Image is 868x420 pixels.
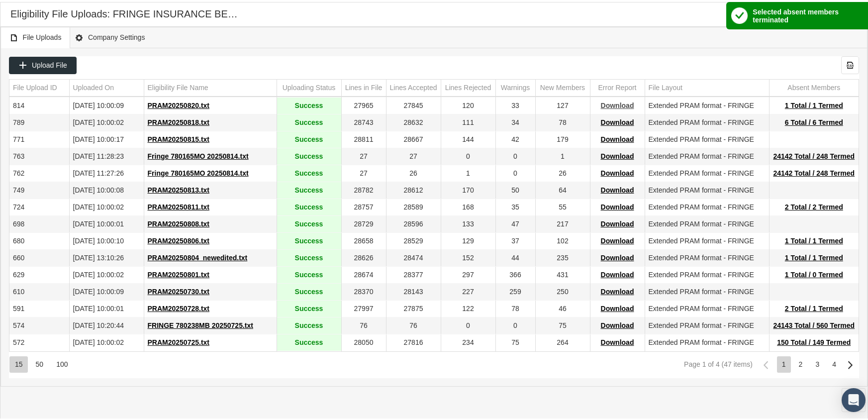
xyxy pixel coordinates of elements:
div: Data grid [9,54,859,376]
td: Success [277,163,341,180]
td: [DATE] 10:00:02 [69,112,144,129]
td: 28811 [341,129,386,146]
td: Extended PRAM format - FRINGE [645,248,769,265]
td: 120 [441,96,495,112]
td: Column File Layout [645,78,769,95]
span: PRAM20250806.txt [148,235,210,243]
div: Page 1 [777,354,791,371]
td: 35 [495,197,535,214]
td: 264 [535,332,590,349]
td: 0 [495,315,535,332]
td: Column Lines in File [341,78,386,95]
td: 814 [9,96,69,112]
div: Lines Accepted [390,81,437,91]
td: 610 [9,282,69,299]
td: 789 [9,112,69,129]
td: 46 [535,299,590,315]
span: Download [601,201,634,209]
td: 129 [441,231,495,248]
td: 1 [535,146,590,163]
td: Column Error Report [590,78,645,95]
div: Data grid toolbar [9,54,859,72]
td: 27 [341,163,386,180]
td: 0 [495,146,535,163]
span: Download [601,116,634,124]
div: Open Intercom Messenger [842,386,866,410]
div: Page 1 of 4 (47 items) [684,358,753,366]
td: Column Uploading Status [277,78,341,95]
td: Extended PRAM format - FRINGE [645,96,769,112]
td: 50 [495,180,535,197]
td: Success [277,282,341,299]
td: Extended PRAM format - FRINGE [645,163,769,180]
td: 44 [495,248,535,265]
div: Page 2 [794,354,808,371]
span: PRAM20250811.txt [148,201,210,209]
td: 724 [9,197,69,214]
div: Upload File [9,55,77,72]
div: Items per page: 15 [9,354,28,371]
td: [DATE] 10:00:02 [69,197,144,214]
td: 680 [9,231,69,248]
div: Items per page: 100 [51,354,73,371]
div: Uploading Status [283,81,336,91]
td: 122 [441,299,495,315]
td: Column Eligibility File Name [144,78,277,95]
td: Success [277,332,341,349]
td: 297 [441,265,495,282]
td: 28370 [341,282,386,299]
td: Success [277,231,341,248]
span: FRINGE 780238MB 20250725.txt [148,319,253,327]
td: 234 [441,332,495,349]
td: 28143 [386,282,441,299]
td: Extended PRAM format - FRINGE [645,197,769,214]
span: PRAM20250818.txt [148,116,210,124]
td: 259 [495,282,535,299]
td: Extended PRAM format - FRINGE [645,112,769,129]
td: 28474 [386,248,441,265]
td: 28612 [386,180,441,197]
span: 1 Total / 0 Termed [785,269,843,277]
div: Eligibility File Name [148,81,208,91]
td: Column File Upload ID [9,78,69,95]
td: Column Lines Rejected [441,78,495,95]
td: Extended PRAM format - FRINGE [645,214,769,231]
span: Download [601,252,634,260]
div: Absent Members [787,81,840,91]
td: 28050 [341,332,386,349]
td: [DATE] 11:28:23 [69,146,144,163]
td: Column New Members [535,78,590,95]
td: 217 [535,214,590,231]
td: 28626 [341,248,386,265]
td: 28529 [386,231,441,248]
span: 1 Total / 1 Termed [785,235,843,243]
span: PRAM20250730.txt [148,286,210,294]
td: Column Uploaded On [69,78,144,95]
td: 591 [9,299,69,315]
td: 111 [441,112,495,129]
td: Extended PRAM format - FRINGE [645,332,769,349]
td: Success [277,112,341,129]
div: Lines in File [345,81,383,91]
td: 431 [535,265,590,282]
span: Download [601,150,634,158]
td: 762 [9,163,69,180]
td: 1 [441,163,495,180]
div: Next Page [842,354,859,372]
td: 75 [535,315,590,332]
td: Extended PRAM format - FRINGE [645,299,769,315]
td: 0 [495,163,535,180]
span: 24143 Total / 560 Termed [773,319,855,327]
td: 28782 [341,180,386,197]
span: 1 Total / 1 Termed [785,252,843,260]
td: 629 [9,265,69,282]
div: Warnings [501,81,530,91]
td: 78 [495,299,535,315]
td: 28596 [386,214,441,231]
span: 1 Total / 1 Termed [785,100,843,107]
span: PRAM20250801.txt [148,269,210,277]
td: [DATE] 10:00:08 [69,180,144,197]
span: Download [601,218,634,226]
td: Success [277,180,341,197]
span: Download [601,303,634,311]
